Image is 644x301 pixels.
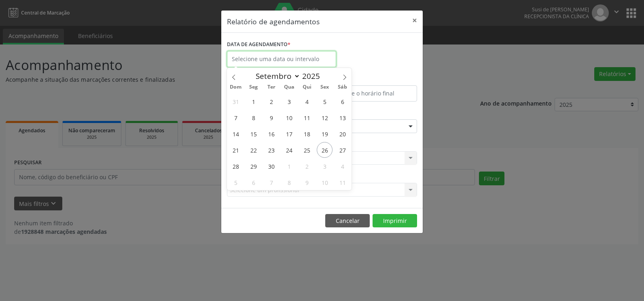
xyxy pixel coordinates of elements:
span: Setembro 1, 2025 [246,93,261,109]
span: Ter [263,85,280,90]
input: Year [300,71,327,81]
input: Selecione uma data ou intervalo [227,51,336,67]
span: Outubro 10, 2025 [317,174,333,190]
span: Setembro 25, 2025 [299,142,315,158]
label: ATÉ [324,73,417,85]
button: Imprimir [373,214,417,228]
span: Outubro 2, 2025 [299,158,315,174]
span: Outubro 9, 2025 [299,174,315,190]
span: Setembro 28, 2025 [228,158,244,174]
span: Setembro 4, 2025 [299,93,315,109]
span: Setembro 17, 2025 [281,126,297,142]
span: Setembro 15, 2025 [246,126,261,142]
h5: Relatório de agendamentos [227,16,320,27]
select: Month [252,70,300,82]
span: Agosto 31, 2025 [228,93,244,109]
button: Cancelar [325,214,370,228]
span: Setembro 27, 2025 [335,142,350,158]
span: Setembro 30, 2025 [263,158,279,174]
span: Setembro 24, 2025 [281,142,297,158]
span: Setembro 12, 2025 [317,110,333,125]
span: Qua [280,85,298,90]
span: Setembro 11, 2025 [299,110,315,125]
span: Setembro 9, 2025 [263,110,279,125]
span: Outubro 7, 2025 [263,174,279,190]
span: Setembro 18, 2025 [299,126,315,142]
button: Close [407,11,423,30]
span: Sex [316,85,334,90]
span: Setembro 29, 2025 [246,158,261,174]
span: Setembro 2, 2025 [263,93,279,109]
span: Setembro 22, 2025 [246,142,261,158]
input: Selecione o horário final [324,85,417,102]
span: Setembro 6, 2025 [335,93,350,109]
span: Outubro 3, 2025 [317,158,333,174]
span: Setembro 8, 2025 [246,110,261,125]
span: Dom [227,85,245,90]
span: Outubro 11, 2025 [335,174,350,190]
span: Setembro 19, 2025 [317,126,333,142]
span: Setembro 21, 2025 [228,142,244,158]
span: Setembro 26, 2025 [317,142,333,158]
span: Setembro 13, 2025 [335,110,350,125]
span: Setembro 23, 2025 [263,142,279,158]
span: Outubro 5, 2025 [228,174,244,190]
span: Seg [245,85,263,90]
label: DATA DE AGENDAMENTO [227,38,290,51]
span: Setembro 20, 2025 [335,126,350,142]
span: Setembro 14, 2025 [228,126,244,142]
span: Setembro 5, 2025 [317,93,333,109]
span: Setembro 16, 2025 [263,126,279,142]
span: Outubro 4, 2025 [335,158,350,174]
span: Setembro 7, 2025 [228,110,244,125]
span: Outubro 1, 2025 [281,158,297,174]
span: Outubro 6, 2025 [246,174,261,190]
span: Setembro 3, 2025 [281,93,297,109]
span: Sáb [334,85,352,90]
span: Outubro 8, 2025 [281,174,297,190]
span: Qui [298,85,316,90]
span: Setembro 10, 2025 [281,110,297,125]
